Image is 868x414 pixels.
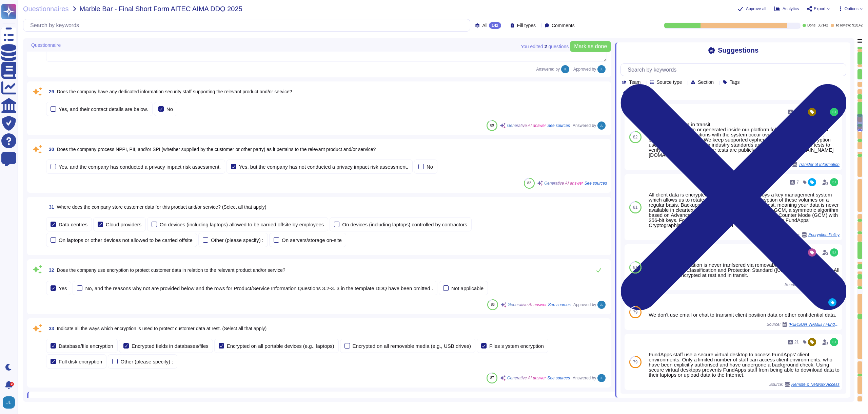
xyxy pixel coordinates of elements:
[544,181,583,185] span: Generative AI answer
[57,326,267,331] span: Indicate all the ways which encryption is used to protect customer data at rest. (Select all that...
[3,396,15,409] img: user
[791,382,840,387] span: Remote & Network Access
[547,376,570,380] span: See sources
[427,164,433,169] div: No
[517,23,536,28] span: Fill types
[545,44,547,49] b: 2
[490,376,494,380] span: 87
[633,310,637,314] span: 79
[353,343,471,349] div: Encrypted on all removable media (e.g., USB drives)
[818,24,828,27] span: 38 / 142
[27,19,470,31] input: Search by keywords
[106,222,141,227] div: Cloud providers
[561,65,569,73] img: user
[573,303,596,307] span: Approved by
[507,124,546,128] span: Generative AI answer
[46,205,54,209] span: 31
[59,164,221,169] div: Yes, and the company has conducted a privacy impact risk assessment.
[835,24,851,27] span: To review:
[120,359,173,364] div: Other (please specify) :
[57,204,267,210] span: Where does the company store customer data for this product and/or service? (Select all that apply)
[57,89,292,94] span: Does the company have any dedicated information security staff supporting the relevant product an...
[491,303,495,306] span: 86
[552,23,575,28] span: Comments
[573,124,596,128] span: Answered by
[451,286,484,291] div: Not applicable
[85,286,433,291] div: No, and the reasons why not are provided below and the rows for Product/Service Information Quest...
[814,7,826,11] span: Export
[536,67,560,71] span: Answered by
[830,338,838,346] img: user
[507,376,546,380] span: Generative AI answer
[57,267,285,273] span: Does the company use encryption to protect customer data in relation to the relevant product and/...
[633,265,637,269] span: 81
[807,24,816,27] span: Done:
[59,286,67,291] div: Yes
[57,147,376,152] span: Does the company process NPPI, PII, and/or SPI (whether supplied by the customer or other party) ...
[649,352,840,377] div: FundApps staff use a secure virtual desktop to access FundApps' client environments. Only a limit...
[783,7,799,11] span: Analytics
[597,65,606,73] img: user
[10,382,14,386] div: 2
[239,164,408,169] div: Yes, but the company has not conducted a privacy impact risk assessment.
[624,64,846,76] input: Search by keywords
[585,181,607,185] span: See sources
[774,6,799,12] button: Analytics
[527,181,531,185] span: 82
[633,205,637,209] span: 81
[59,107,148,112] div: Yes, and their contact details are below.
[59,359,102,364] div: Full disk encryption
[46,147,54,152] span: 30
[59,343,113,349] div: Database/file encryption
[746,7,766,11] span: Approve all
[573,376,596,380] span: Answered by
[46,89,54,94] span: 29
[633,360,637,364] span: 79
[570,41,611,52] button: Mark as done
[597,374,606,382] img: user
[830,248,838,257] img: user
[80,5,242,12] span: Marble Bar - Final Short Form AITEC AIMA DDQ 2025
[31,43,61,48] span: Questionnaire
[482,23,488,28] span: All
[489,343,544,349] div: Files s ystem encryption
[489,22,501,29] div: 142
[46,268,54,272] span: 32
[342,222,467,227] div: On devices (including laptops) controlled by contractors
[132,343,209,349] div: Encrypted fields in databases/files
[769,382,840,387] span: Source:
[830,178,838,186] img: user
[23,5,69,12] span: Questionnaires
[160,222,324,227] div: On devices (including laptops) allowed to be carried offsite by employees
[211,238,263,243] div: Other (please specify) :
[1,395,20,410] button: user
[548,303,571,307] span: See sources
[573,67,596,71] span: Approved by
[59,238,193,243] div: On laptops or other devices not allowed to be carried offsite
[852,24,863,27] span: 91 / 142
[574,44,607,49] span: Mark as done
[59,222,87,227] div: Data centres
[46,326,54,331] span: 33
[282,238,342,243] div: On servers/storage on-site
[830,108,838,116] img: user
[597,301,606,309] img: user
[547,124,570,128] span: See sources
[166,107,173,112] div: No
[227,343,334,349] div: Encrypted on all portable devices (e.g., laptops)
[845,7,859,11] span: Options
[521,44,569,49] span: You edited question s
[597,121,606,130] img: user
[633,135,637,139] span: 82
[738,6,766,12] button: Approve all
[490,124,494,127] span: 89
[508,303,547,307] span: Generative AI answer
